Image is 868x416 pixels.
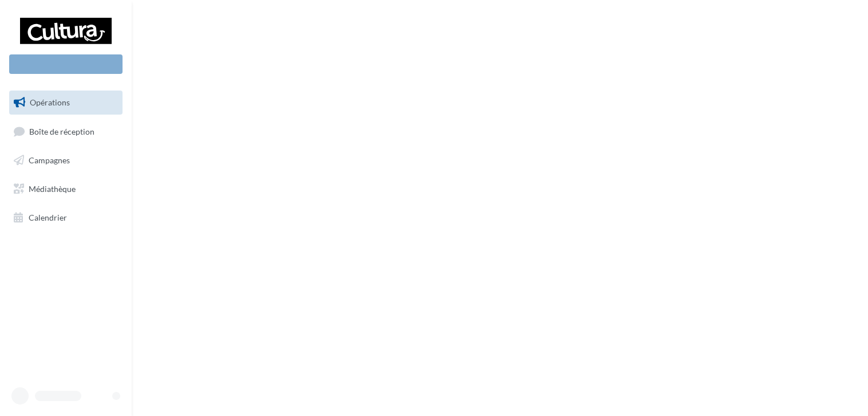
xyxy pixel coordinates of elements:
a: Opérations [7,91,125,115]
a: Médiathèque [7,177,125,201]
a: Calendrier [7,206,125,230]
a: Campagnes [7,148,125,172]
span: Opérations [30,97,70,107]
span: Campagnes [29,155,70,165]
span: Médiathèque [29,184,76,194]
span: Boîte de réception [29,126,94,136]
a: Boîte de réception [7,119,125,144]
div: Nouvelle campagne [9,54,123,74]
span: Calendrier [29,212,67,222]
